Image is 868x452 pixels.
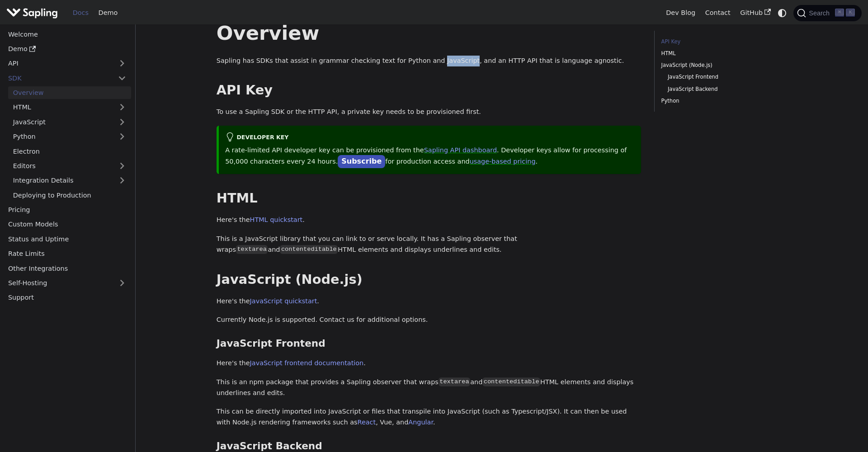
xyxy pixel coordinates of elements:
a: Self-Hosting [3,277,131,290]
a: Status and Uptime [3,232,131,245]
p: A rate-limited API developer key can be provisioned from the . Developer keys allow for processin... [225,145,635,168]
kbd: ⌘ [835,9,844,17]
a: SDK [3,71,113,85]
h2: HTML [217,190,642,207]
a: Subscribe [338,155,385,168]
a: React [358,419,376,426]
a: Python [661,97,784,105]
p: Sapling has SDKs that assist in grammar checking text for Python and JavaScript, and an HTTP API ... [217,56,642,66]
a: Overview [8,86,131,99]
a: Demo [94,6,123,20]
a: JavaScript [8,115,131,128]
a: JavaScript frontend documentation [250,359,364,367]
a: Custom Models [3,218,131,231]
code: contenteditable [280,245,338,254]
a: HTML [8,101,131,114]
p: This is a JavaScript library that you can link to or serve locally. It has a Sapling observer tha... [217,234,642,255]
button: Search (Command+K) [793,5,861,21]
code: textarea [439,377,470,386]
p: This is an npm package that provides a Sapling observer that wraps and HTML elements and displays... [217,377,642,399]
kbd: K [846,9,855,17]
a: API [3,57,113,70]
a: Electron [8,145,131,158]
a: Deploying to Production [8,188,131,202]
a: Support [3,291,131,304]
p: Here's the . [217,215,642,226]
p: To use a Sapling SDK or the HTTP API, a private key needs to be provisioned first. [217,107,642,118]
p: Currently Node.js is supported. Contact us for additional options. [217,315,642,325]
a: Dev Blog [661,6,700,20]
a: HTML [661,49,784,58]
p: Here's the . [217,358,642,369]
a: HTML quickstart [250,216,303,223]
a: Welcome [3,28,131,41]
h3: JavaScript Frontend [217,338,642,350]
a: Sapling.ai [6,6,61,19]
a: Pricing [3,203,131,217]
h2: JavaScript (Node.js) [217,272,642,288]
span: Search [806,9,835,17]
a: JavaScript Frontend [668,73,781,81]
button: Expand sidebar category 'Editors' [113,160,131,173]
a: usage-based pricing [470,158,536,165]
a: API Key [661,38,784,46]
a: JavaScript Backend [668,85,781,94]
button: Expand sidebar category 'API' [113,57,131,70]
a: Angular [408,419,433,426]
h2: API Key [217,82,642,99]
h1: Overview [217,21,642,45]
a: Python [8,130,131,143]
img: Sapling.ai [6,6,58,19]
a: Rate Limits [3,247,131,260]
button: Switch between dark and light mode (currently system mode) [776,6,789,19]
div: Developer Key [225,132,635,143]
a: Sapling API dashboard [424,146,497,154]
code: textarea [236,245,268,254]
a: Integration Details [8,174,131,187]
a: Demo [3,42,131,56]
a: Docs [68,6,94,20]
a: JavaScript (Node.js) [661,61,784,70]
a: Contact [700,6,736,20]
a: JavaScript quickstart [250,297,317,305]
a: Editors [8,160,113,173]
p: Here's the . [217,296,642,307]
p: This can be directly imported into JavaScript or files that transpile into JavaScript (such as Ty... [217,406,642,428]
code: contenteditable [482,377,540,386]
button: Collapse sidebar category 'SDK' [113,71,131,85]
a: GitHub [735,6,775,20]
a: Other Integrations [3,262,131,275]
